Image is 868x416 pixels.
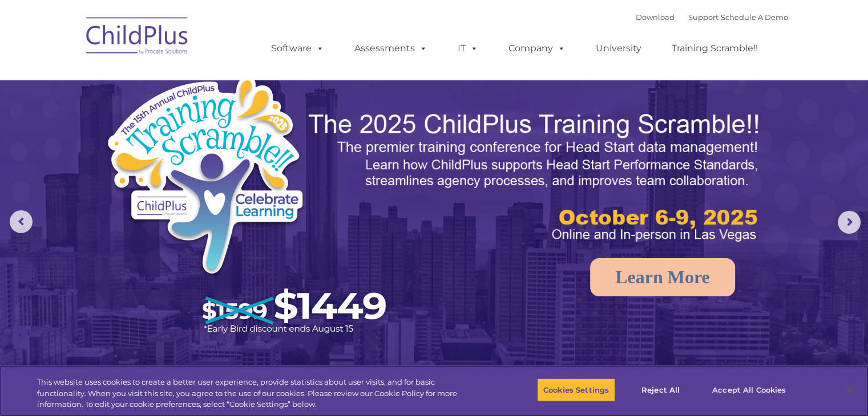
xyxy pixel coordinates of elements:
[590,258,735,296] a: Learn More
[80,9,195,66] img: ChildPlus by Procare Solutions
[446,37,490,60] a: IT
[584,37,653,60] a: University
[636,13,788,22] font: |
[159,122,207,130] span: Phone number
[837,377,862,402] button: Close
[660,37,769,60] a: Training Scramble!!
[37,377,478,410] div: This website uses cookies to create a better user experience, provide statistics about user visit...
[343,37,439,60] a: Assessments
[497,37,577,60] a: Company
[159,75,193,84] span: Last name
[688,13,718,22] a: Support
[260,37,336,60] a: Software
[706,378,792,402] button: Accept All Cookies
[721,13,788,22] a: Schedule A Demo
[625,378,696,402] button: Reject All
[636,13,675,22] a: Download
[537,378,615,402] button: Cookies Settings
